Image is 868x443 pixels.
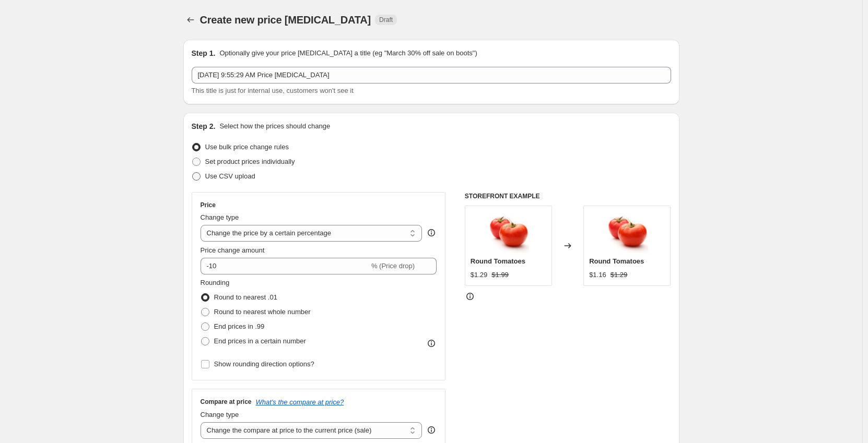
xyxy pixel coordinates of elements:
[465,192,671,200] h6: STOREFRONT EXAMPLE
[426,228,437,238] div: help
[471,270,488,280] div: $1.29
[201,213,239,221] span: Change type
[214,337,306,345] span: End prices in a certain number
[201,258,369,274] input: -15
[205,158,295,165] span: Set product prices individually
[183,13,198,27] button: Price change jobs
[379,16,393,24] span: Draft
[471,257,525,265] span: Round Tomatoes
[219,48,477,58] p: Optionally give your price [MEDICAL_DATA] a title (eg "March 30% off sale on boots")
[371,262,415,270] span: % (Price drop)
[201,279,230,286] span: Rounding
[192,121,216,131] h2: Step 2.
[200,14,371,26] span: Create new price [MEDICAL_DATA]
[214,308,311,316] span: Round to nearest whole number
[214,293,277,301] span: Round to nearest .01
[214,360,314,368] span: Show rounding direction options?
[192,67,671,83] input: 30% off holiday sale
[256,398,344,406] button: What's the compare at price?
[589,257,644,265] span: Round Tomatoes
[611,270,628,280] strike: $1.29
[487,211,529,253] img: Tomato_Round3_9af1bae9-0687-4969-8577-c1592369bced_80x.jpg
[606,211,648,253] img: Tomato_Round3_9af1bae9-0687-4969-8577-c1592369bced_80x.jpg
[491,270,509,280] strike: $1.99
[205,143,289,151] span: Use bulk price change rules
[214,322,265,330] span: End prices in .99
[589,270,606,280] div: $1.16
[192,87,354,94] span: This title is just for internal use, customers won't see it
[201,201,216,209] h3: Price
[219,121,330,131] p: Select how the prices should change
[201,246,265,254] span: Price change amount
[205,172,255,180] span: Use CSV upload
[426,425,437,435] div: help
[201,411,239,418] span: Change type
[201,398,252,406] h3: Compare at price
[192,48,216,58] h2: Step 1.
